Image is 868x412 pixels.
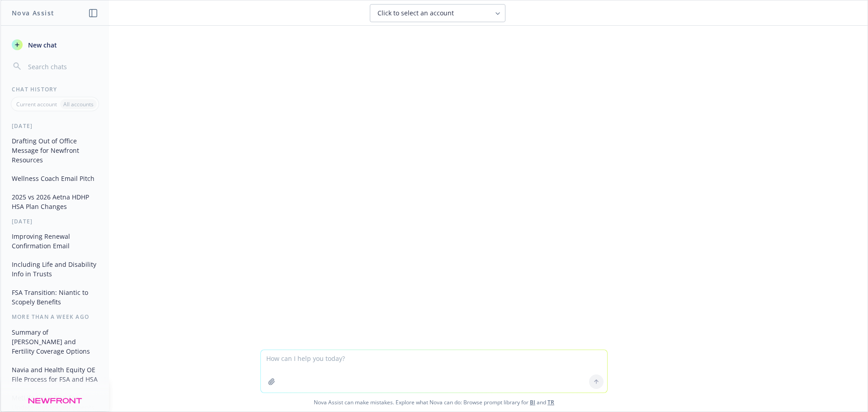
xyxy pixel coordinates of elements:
p: All accounts [63,100,94,108]
span: Click to select an account [377,9,454,18]
button: Drafting Out of Office Message for Newfront Resources [8,133,102,167]
div: [DATE] [1,122,109,130]
p: Current account [16,100,57,108]
button: New chat [8,37,102,53]
button: Navia and Health Equity OE File Process for FSA and HSA [8,362,102,387]
button: Click to select an account [370,4,505,22]
h1: Nova Assist [12,8,54,18]
input: Search chats [26,60,98,73]
button: Improving Renewal Confirmation Email [8,229,102,253]
button: Including Life and Disability Info in Trusts [8,257,102,281]
span: New chat [26,40,57,50]
button: Wellness Coach Email Pitch [8,171,102,186]
div: [DATE] [1,218,109,225]
a: TR [547,398,554,406]
button: 2025 vs 2026 Aetna HDHP HSA Plan Changes [8,189,102,214]
button: FSA Transition: Niantic to Scopely Benefits [8,285,102,309]
span: Nova Assist can make mistakes. Explore what Nova can do: Browse prompt library for and [4,393,864,412]
button: Summary of [PERSON_NAME] and Fertility Coverage Options [8,325,102,359]
div: Chat History [1,85,109,93]
a: BI [530,398,535,406]
div: More than a week ago [1,313,109,321]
